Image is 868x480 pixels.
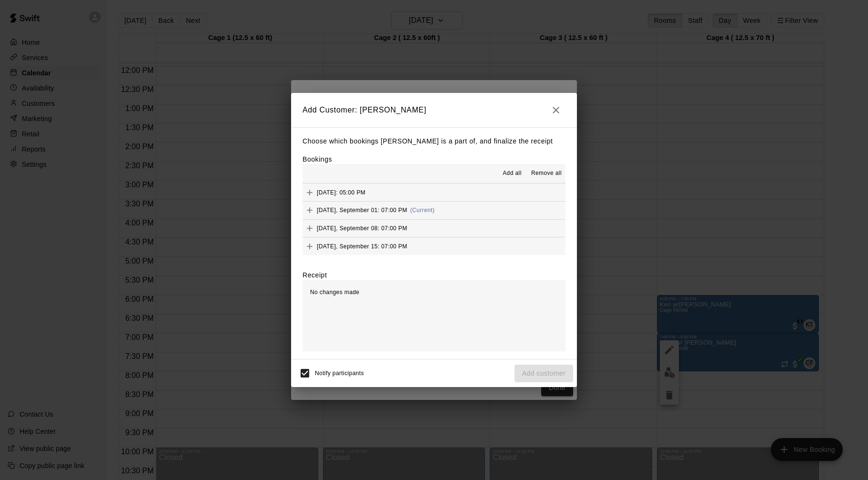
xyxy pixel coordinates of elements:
[303,206,317,214] span: Add
[317,225,407,231] span: [DATE], September 08: 07:00 PM
[303,237,565,255] button: Add[DATE], September 15: 07:00 PM
[303,224,317,231] span: Add
[303,188,317,195] span: Add
[303,135,565,147] p: Choose which bookings [PERSON_NAME] is a part of, and finalize the receipt
[410,207,435,214] span: (Current)
[303,184,565,201] button: Add[DATE]: 05:00 PM
[527,166,565,181] button: Remove all
[291,93,577,127] h2: Add Customer: [PERSON_NAME]
[303,202,565,219] button: Add[DATE], September 01: 07:00 PM(Current)
[317,189,365,195] span: [DATE]: 05:00 PM
[317,243,407,249] span: [DATE], September 15: 07:00 PM
[303,242,317,249] span: Add
[303,270,327,280] label: Receipt
[497,166,527,181] button: Add all
[503,169,522,178] span: Add all
[303,220,565,237] button: Add[DATE], September 08: 07:00 PM
[317,207,407,214] span: [DATE], September 01: 07:00 PM
[310,289,359,296] span: No changes made
[531,169,562,178] span: Remove all
[303,155,332,163] label: Bookings
[315,370,364,377] span: Notify participants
